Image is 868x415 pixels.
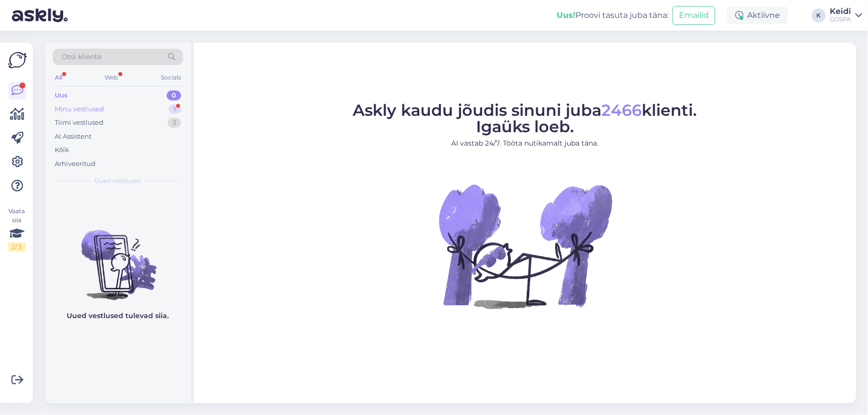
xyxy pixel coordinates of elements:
div: Socials [159,71,183,84]
div: Vaata siia [8,207,26,251]
p: AI vastab 24/7. Tööta nutikamalt juba täna. [353,138,697,149]
a: KeidiGOSPA [830,7,862,23]
div: All [53,71,64,84]
div: Proovi tasuta juba täna: [557,9,669,21]
button: Emailid [673,6,715,25]
div: Tiimi vestlused [55,118,103,128]
span: 2466 [602,100,642,120]
div: Keidi [830,7,851,15]
div: 1 [169,104,181,114]
div: Kõik [55,145,69,155]
div: AI Assistent [55,132,92,142]
b: Uus! [557,10,576,20]
span: Uued vestlused [95,176,141,185]
span: Otsi kliente [62,52,101,62]
div: Aktiivne [727,6,788,24]
img: No chats [45,212,191,302]
div: Arhiveeritud [55,159,96,169]
img: Askly Logo [8,51,27,70]
div: K [812,8,826,22]
img: No Chat active [436,157,615,335]
div: Uus [55,90,68,100]
div: GOSPA [830,15,851,23]
div: Minu vestlused [55,104,104,114]
div: 2 / 3 [8,243,26,251]
p: Uued vestlused tulevad siia. [67,311,169,321]
div: Web [103,71,120,84]
div: 0 [167,90,181,100]
span: Askly kaudu jõudis sinuni juba klienti. Igaüks loeb. [353,100,697,136]
div: 3 [168,118,181,128]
